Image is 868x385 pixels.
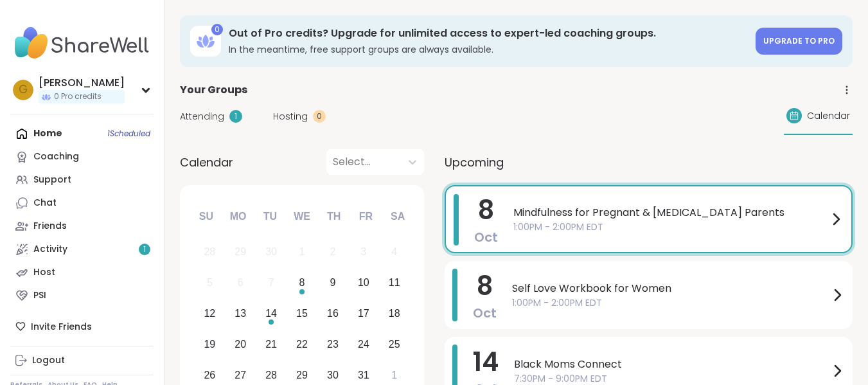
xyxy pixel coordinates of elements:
[807,109,850,123] span: Calendar
[763,35,835,46] span: Upgrade to Pro
[192,202,220,231] div: Su
[473,344,499,380] span: 14
[10,192,154,215] a: Chat
[229,110,242,123] div: 1
[350,238,377,266] div: Not available Friday, October 3rd, 2025
[288,202,316,231] div: We
[380,269,408,297] div: Choose Saturday, October 11th, 2025
[474,228,498,246] span: Oct
[207,274,213,291] div: 5
[513,220,828,234] span: 1:00PM - 2:00PM EDT
[265,305,277,322] div: 14
[269,274,274,291] div: 7
[313,110,326,123] div: 0
[258,330,285,358] div: Choose Tuesday, October 21st, 2025
[10,315,154,338] div: Invite Friends
[756,28,842,55] a: Upgrade to Pro
[227,238,254,266] div: Not available Monday, September 29th, 2025
[389,336,400,353] div: 25
[19,82,28,98] span: G
[514,357,829,372] span: Black Moms Connect
[258,300,285,328] div: Choose Tuesday, October 14th, 2025
[10,21,154,66] img: ShareWell Nav Logo
[238,274,244,291] div: 6
[265,243,277,260] div: 30
[512,281,829,296] span: Self Love Workbook for Women
[350,330,377,358] div: Choose Friday, October 24th, 2025
[229,43,748,56] h3: In the meantime, free support groups are always available.
[180,154,233,171] span: Calendar
[350,269,377,297] div: Choose Friday, October 10th, 2025
[235,305,246,322] div: 13
[204,305,215,322] div: 12
[10,168,154,192] a: Support
[319,238,347,266] div: Not available Thursday, October 2nd, 2025
[358,336,369,353] div: 24
[327,305,339,322] div: 16
[299,243,305,260] div: 1
[473,304,497,322] span: Oct
[10,215,154,238] a: Friends
[296,305,308,322] div: 15
[288,300,316,328] div: Choose Wednesday, October 15th, 2025
[288,238,316,266] div: Not available Wednesday, October 1st, 2025
[204,366,215,384] div: 26
[389,305,400,322] div: 18
[256,202,284,231] div: Tu
[358,305,369,322] div: 17
[235,243,246,260] div: 29
[477,268,493,304] span: 8
[330,274,335,291] div: 9
[229,26,748,40] h3: Out of Pro credits? Upgrade for unlimited access to expert-led coaching groups.
[319,269,347,297] div: Choose Thursday, October 9th, 2025
[513,205,828,220] span: Mindfulness for Pregnant & [MEDICAL_DATA] Parents
[296,366,308,384] div: 29
[10,349,154,372] a: Logout
[391,366,397,384] div: 1
[196,330,224,358] div: Choose Sunday, October 19th, 2025
[227,300,254,328] div: Choose Monday, October 13th, 2025
[299,274,305,291] div: 8
[180,82,247,98] span: Your Groups
[204,243,215,260] div: 28
[351,202,380,231] div: Fr
[33,174,71,186] div: Support
[380,238,408,266] div: Not available Saturday, October 4th, 2025
[54,91,102,102] span: 0 Pro credits
[196,269,224,297] div: Not available Sunday, October 5th, 2025
[350,300,377,328] div: Choose Friday, October 17th, 2025
[143,244,146,255] span: 1
[330,243,335,260] div: 2
[360,243,366,260] div: 3
[265,336,277,353] div: 21
[32,354,65,367] div: Logout
[478,192,494,228] span: 8
[319,300,347,328] div: Choose Thursday, October 16th, 2025
[235,336,246,353] div: 20
[204,336,215,353] div: 19
[33,243,67,256] div: Activity
[327,336,339,353] div: 23
[33,266,55,279] div: Host
[384,202,412,231] div: Sa
[33,197,57,210] div: Chat
[10,261,154,284] a: Host
[258,238,285,266] div: Not available Tuesday, September 30th, 2025
[512,296,829,310] span: 1:00PM - 2:00PM EDT
[320,202,348,231] div: Th
[391,243,397,260] div: 4
[211,24,223,35] div: 0
[10,145,154,168] a: Coaching
[227,269,254,297] div: Not available Monday, October 6th, 2025
[10,238,154,261] a: Activity1
[445,154,504,171] span: Upcoming
[33,220,67,233] div: Friends
[389,274,400,291] div: 11
[258,269,285,297] div: Not available Tuesday, October 7th, 2025
[288,269,316,297] div: Choose Wednesday, October 8th, 2025
[235,366,246,384] div: 27
[196,238,224,266] div: Not available Sunday, September 28th, 2025
[39,76,125,90] div: [PERSON_NAME]
[273,110,308,123] span: Hosting
[180,110,224,123] span: Attending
